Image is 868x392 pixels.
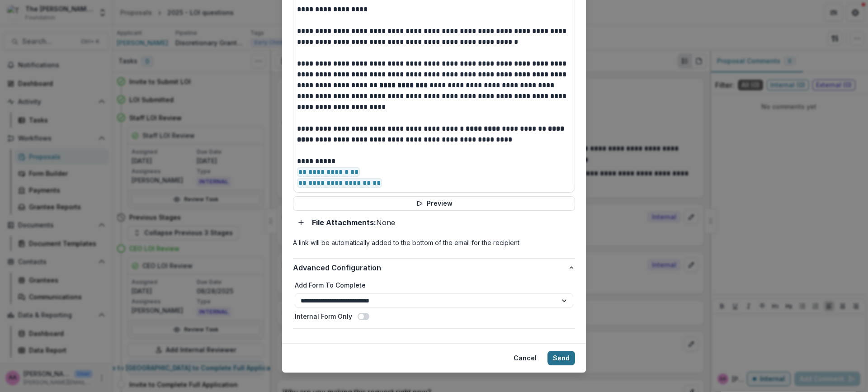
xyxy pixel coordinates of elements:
strong: File Attachments: [312,218,376,227]
button: Send [547,351,575,365]
button: Preview [293,196,575,211]
div: Advanced Configuration [293,277,575,328]
button: Advanced Configuration [293,259,575,277]
label: Internal Form Only [295,312,352,321]
label: Add Form To Complete [295,280,573,290]
button: Cancel [508,351,542,365]
span: Advanced Configuration [293,262,568,273]
p: None [312,217,395,228]
p: A link will be automatically added to the bottom of the email for the recipient [293,238,575,247]
button: Add attachment [294,215,308,230]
